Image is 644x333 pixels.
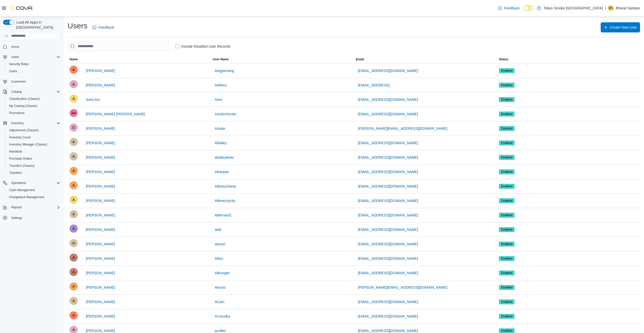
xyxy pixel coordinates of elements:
div: Antuan [70,138,78,146]
img: Cova [10,6,33,11]
span: Enabled [499,213,515,218]
span: Promotions [9,111,25,115]
span: Manifests [7,149,60,155]
span: Purchase Orders [7,156,60,162]
div: Alexandra [70,311,78,319]
button: [PERSON_NAME] [84,152,117,162]
span: [EMAIL_ADDRESS][DOMAIN_NAME] [358,169,418,174]
span: Enabled [499,285,515,290]
button: ABeauchamp [213,181,238,191]
span: A [72,311,75,319]
span: A [72,297,75,305]
div: Allison [70,181,78,189]
a: Feedback [496,3,521,13]
span: My Catalog (Classic) [9,104,37,108]
span: Classification (Classic) [7,96,60,102]
a: Feedback [90,22,116,32]
div: Alicia [70,239,78,247]
button: [EMAIL_ADDRESS][DOMAIN_NAME] [356,297,420,307]
span: Status [499,57,508,61]
a: Manifests [7,149,24,155]
span: Enabled [499,155,515,160]
span: Customers [11,80,26,84]
span: Adjustments (Classic) [9,128,39,132]
div: Alexis Askin [70,109,78,117]
span: AAllen1 [215,83,227,88]
a: Classification (Classic) [7,96,42,102]
span: Enabled [499,227,515,232]
span: Enabled [499,97,515,102]
span: AA [71,109,76,117]
div: Alexander [70,66,78,74]
button: [EMAIL_ADDRESS][DOMAIN_NAME] [356,95,420,105]
span: Feedback [98,25,114,30]
span: Chargeback Management [7,194,60,200]
p: | [605,5,606,11]
button: [PERSON_NAME] [PERSON_NAME] [84,109,147,119]
span: Home [9,44,60,50]
button: [PERSON_NAME] [84,167,117,177]
span: Enabled [499,314,515,319]
span: A [72,152,75,160]
span: Catalog [9,89,60,95]
span: [EMAIL_ADDRESS][DOMAIN_NAME] [358,213,418,218]
a: Users [7,68,19,74]
span: A [72,225,75,233]
span: [EMAIL_ADDRESS][DOMAIN_NAME] [358,270,418,275]
span: [PERSON_NAME] [86,314,115,319]
a: Inventory Count [7,134,33,140]
span: ABailey [215,140,227,145]
span: Inventory Manager (Classic) [7,141,60,147]
span: Reports [9,204,60,210]
span: Aries Ani [86,97,100,102]
button: [EMAIL_ADDRESS][DOMAIN_NAME] [356,225,420,235]
button: abib [213,225,223,235]
div: Angela [70,297,78,305]
button: ABernard1 [213,210,234,220]
span: [PERSON_NAME] [86,83,115,88]
span: Inventory Count [9,135,31,139]
button: [PERSON_NAME] [84,66,117,76]
button: Create New User [601,22,640,32]
button: Aries Ani [84,95,102,105]
span: abousi [215,242,225,247]
span: ABrunger [215,270,230,275]
button: ABrunger [213,268,232,278]
span: A [72,80,75,88]
button: My Catalog (Classic) [5,102,62,109]
button: AAgyemang [213,66,236,76]
span: D [72,123,75,132]
span: abaileylewis [215,155,234,160]
span: [EMAIL_ADDRESS][DOMAIN_NAME] [358,155,418,160]
button: Transfers [5,169,62,176]
span: ACecotka [215,314,230,319]
span: A [72,138,75,146]
button: ACecotka [213,311,232,321]
span: [PERSON_NAME] [86,270,115,275]
button: ABailey [213,138,229,148]
span: [PERSON_NAME] [86,242,115,247]
button: abousi [213,239,227,249]
span: [PERSON_NAME] [86,256,115,261]
span: Enabled [499,83,515,88]
button: [PERSON_NAME] [84,210,117,220]
span: AAgyemang [215,68,234,73]
button: [EMAIL_ADDRESS][DOMAIN_NAME] [356,311,420,321]
span: A [72,181,75,189]
span: AAskinHunter [215,112,237,117]
button: [PERSON_NAME] [84,123,117,134]
button: ABanjaw [213,167,231,177]
span: [EMAIL_ADDRESS][DOMAIN_NAME] [358,256,418,261]
button: [EMAIL_ADDRESS][DOMAIN_NAME] [356,167,420,177]
button: [PERSON_NAME] [84,253,117,264]
div: Adonias [70,167,78,175]
span: Enabled [501,213,512,217]
button: ABox [213,253,225,264]
span: [EMAIL_ADDRESS][DOMAIN_NAME] [358,68,418,73]
nav: Complex example [3,41,60,235]
span: Enabled [501,198,512,203]
span: [EMAIL_ADDRESS][DOMAIN_NAME] [358,314,418,319]
button: Catalog [9,89,24,95]
a: Promotions [7,110,27,116]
